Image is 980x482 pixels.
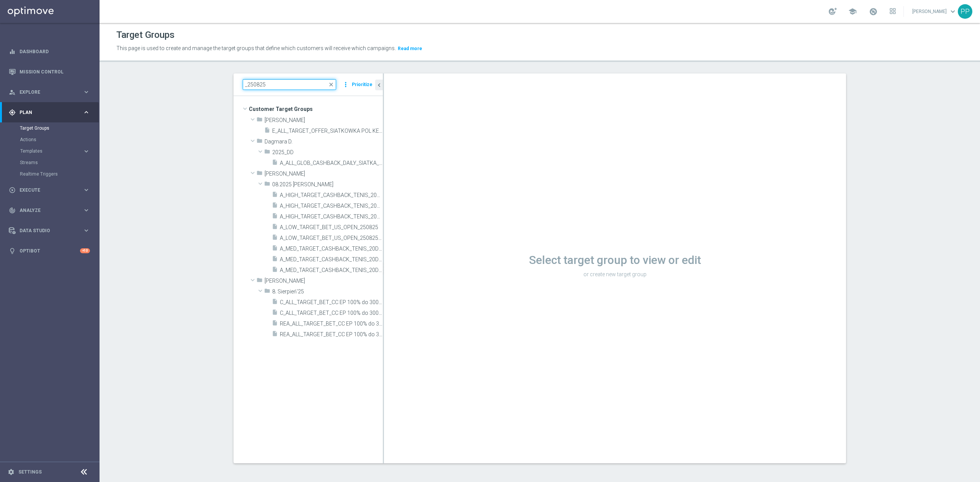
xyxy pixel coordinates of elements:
[265,117,383,124] span: And&#x17C;elika B.
[9,89,83,96] div: Explore
[9,48,16,55] i: equalizer
[8,109,90,116] button: gps_fixed Plan keyboard_arrow_right
[20,122,99,134] div: Target Groups
[18,470,42,474] a: Settings
[272,331,278,339] i: insert_drive_file
[264,181,270,189] i: folder
[20,148,90,154] button: Templates keyboard_arrow_right
[272,298,278,307] i: insert_drive_file
[911,6,958,17] a: [PERSON_NAME]keyboard_arrow_down
[256,277,263,286] i: folder
[280,203,383,209] span: A_HIGH_TARGET_CASHBACK_TENIS_20DO250_250825_MAIL
[83,186,90,194] i: keyboard_arrow_right
[272,309,278,318] i: insert_drive_file
[9,62,90,82] div: Mission Control
[9,241,90,261] div: Optibot
[272,149,383,156] span: 2025_DD
[20,134,99,145] div: Actions
[256,138,263,147] i: folder
[116,45,396,51] span: This page is used to create and manage the target groups that define which customers will receive...
[20,171,80,177] a: Realtime Triggers
[83,148,90,155] i: keyboard_arrow_right
[949,7,957,16] span: keyboard_arrow_down
[9,187,16,194] i: play_circle_outline
[8,49,90,55] button: equalizer Dashboard
[20,149,75,153] span: Templates
[280,299,383,306] span: C_ALL_TARGET_BET_CC EP 100% do 300 PLN WT PUSH_250825
[397,44,423,53] button: Read more
[272,256,278,264] i: insert_drive_file
[20,137,80,143] a: Actions
[83,207,90,214] i: keyboard_arrow_right
[375,80,383,90] button: chevron_left
[9,109,16,116] i: gps_fixed
[256,116,263,125] i: folder
[20,41,90,62] a: Dashboard
[20,160,80,166] a: Streams
[8,69,90,75] button: Mission Control
[20,125,80,131] a: Target Groups
[8,248,90,254] button: lightbulb Optibot +10
[272,213,278,221] i: insert_drive_file
[9,207,16,214] i: track_changes
[280,246,383,252] span: A_MED_TARGET_CASHBACK_TENIS_20DO100_250825
[280,331,383,338] span: REA_ALL_TARGET_BET_CC EP 100% do 300 PLN_250825
[20,90,83,94] span: Explore
[8,469,15,475] i: settings
[272,320,278,329] i: insert_drive_file
[272,181,383,188] span: 08.2025 Kamil N.
[20,241,80,261] a: Optibot
[272,159,278,168] i: insert_drive_file
[20,149,83,153] div: Templates
[376,81,383,89] i: chevron_left
[20,228,83,233] span: Data Studio
[243,79,336,90] input: Quick find group or folder
[280,321,383,327] span: REA_ALL_TARGET_BET_CC EP 100% do 300 PLN WT PUSH_250825
[9,109,83,116] div: Plan
[9,89,16,96] i: person_search
[848,7,857,16] span: school
[249,104,383,114] span: Customer Target Groups
[83,88,90,96] i: keyboard_arrow_right
[116,29,175,41] h1: Target Groups
[9,187,83,194] div: Execute
[20,157,99,168] div: Streams
[384,253,846,267] h1: Select target group to view or edit
[272,202,278,211] i: insert_drive_file
[272,245,278,254] i: insert_drive_file
[8,89,90,95] button: person_search Explore keyboard_arrow_right
[20,110,83,115] span: Plan
[351,80,374,90] button: Prioritize
[9,41,90,62] div: Dashboard
[280,256,383,263] span: A_MED_TARGET_CASHBACK_TENIS_20DO100_250825_MAIL
[83,227,90,234] i: keyboard_arrow_right
[272,128,383,134] span: E_ALL_TARGET_OFFER_SIATKOWKA POL KEN_250825
[280,192,383,199] span: A_HIGH_TARGET_CASHBACK_TENIS_20DO250_250825
[264,288,270,296] i: folder
[20,208,83,213] span: Analyze
[272,191,278,200] i: insert_drive_file
[9,248,16,254] i: lightbulb
[272,288,383,295] span: 8. Sierpie&#x144;&#x27;25
[264,127,270,136] i: insert_drive_file
[265,171,383,177] span: Kamil N.
[280,213,383,220] span: A_HIGH_TARGET_CASHBACK_TENIS_20DO250_250825_SMS
[958,4,972,19] div: PP
[265,138,383,145] span: Dagmara D.
[280,310,383,316] span: C_ALL_TARGET_BET_CC EP 100% do 300 PLN_250825
[8,207,90,213] button: track_changes Analyze keyboard_arrow_right
[280,224,383,231] span: A_LOW_TARGET_BET_US_OPEN_250825
[9,227,83,234] div: Data Studio
[8,187,90,193] button: play_circle_outline Execute keyboard_arrow_right
[280,160,383,166] span: A_ALL_GLOB_CASHBACK_DAILY_SIATKA_EUROBASKET_REMINDER_PUSH_Z_250825
[342,79,350,90] i: more_vert
[8,228,90,234] button: Data Studio keyboard_arrow_right
[20,168,99,180] div: Realtime Triggers
[83,109,90,116] i: keyboard_arrow_right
